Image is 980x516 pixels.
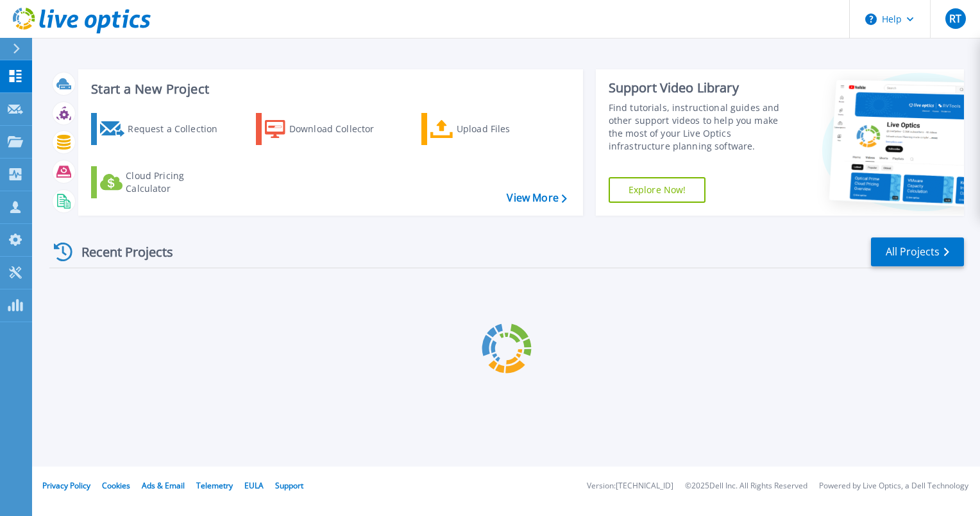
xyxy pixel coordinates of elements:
div: Find tutorials, instructional guides and other support videos to help you make the most of your L... [609,101,793,153]
div: Download Collector [289,116,392,142]
a: All Projects [871,237,964,266]
div: Support Video Library [609,80,793,96]
a: View More [507,192,566,204]
div: Recent Projects [49,236,190,268]
a: Request a Collection [91,113,234,145]
li: © 2025 Dell Inc. All Rights Reserved [685,482,807,490]
div: Upload Files [457,116,559,142]
a: Telemetry [196,480,233,491]
li: Powered by Live Optics, a Dell Technology [819,482,968,490]
li: Version: [TECHNICAL_ID] [587,482,673,490]
div: Request a Collection [128,116,230,142]
a: Download Collector [256,113,399,145]
a: Cloud Pricing Calculator [91,166,234,198]
div: Cloud Pricing Calculator [126,169,228,195]
a: Ads & Email [142,480,185,491]
a: Privacy Policy [42,480,90,491]
h3: Start a New Project [91,82,566,96]
a: Cookies [102,480,130,491]
a: Explore Now! [609,177,706,203]
a: Support [275,480,303,491]
a: Upload Files [421,113,564,145]
span: RT [949,13,961,24]
a: EULA [244,480,264,491]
